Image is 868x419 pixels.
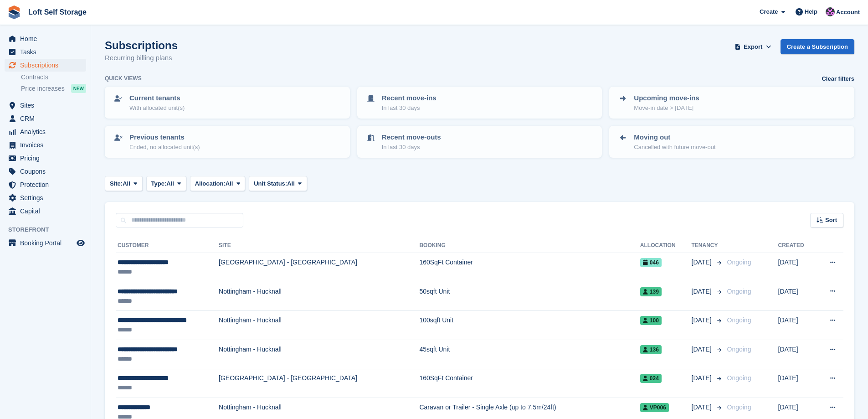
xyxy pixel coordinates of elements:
span: Type: [151,179,167,188]
a: Recent move-ins In last 30 days [358,88,601,118]
td: [DATE] [778,340,816,369]
span: [DATE] [692,373,714,383]
span: [DATE] [692,345,714,354]
td: Nottingham - Hucknall [219,340,419,369]
a: Moving out Cancelled with future move-out [610,127,853,157]
button: Unit Status: All [249,176,307,191]
span: Help [805,7,817,16]
th: Booking [419,238,640,253]
span: Protection [20,178,75,191]
span: All [287,179,295,188]
p: Moving out [634,132,715,143]
td: [DATE] [778,311,816,340]
span: Tasks [20,46,75,58]
a: Create a Subscription [781,39,854,54]
span: 136 [640,345,662,354]
span: [DATE] [692,403,714,412]
a: Recent move-outs In last 30 days [358,127,601,157]
span: 046 [640,258,662,267]
td: [DATE] [778,253,816,282]
span: Ongoing [727,316,751,324]
span: Home [20,32,75,45]
span: Allocation: [195,179,226,188]
td: [GEOGRAPHIC_DATA] - [GEOGRAPHIC_DATA] [219,369,419,398]
p: Upcoming move-ins [634,93,699,103]
img: stora-icon-8386f47178a22dfd0bd8f6a31ec36ba5ce8667c1dd55bd0f319d3a0aa187defe.svg [7,5,21,19]
td: Nottingham - Hucknall [219,282,419,311]
p: Move-in date > [DATE] [634,103,699,113]
p: With allocated unit(s) [129,103,185,113]
span: Booking Portal [20,237,75,249]
a: menu [5,191,86,204]
span: All [123,179,130,188]
td: 50sqft Unit [419,282,640,311]
a: menu [5,205,86,217]
img: Amy Wright [826,7,835,16]
a: menu [5,165,86,178]
span: Sites [20,99,75,112]
a: Contracts [21,73,86,82]
th: Customer [116,238,219,253]
button: Export [733,39,773,54]
td: [GEOGRAPHIC_DATA] - [GEOGRAPHIC_DATA] [219,253,419,282]
td: 45sqft Unit [419,340,640,369]
span: Pricing [20,152,75,165]
span: Analytics [20,125,75,138]
span: Ongoing [727,346,751,353]
span: Site: [110,179,123,188]
p: Recent move-outs [382,132,441,143]
span: Account [836,8,860,17]
th: Site [219,238,419,253]
td: 160SqFt Container [419,369,640,398]
span: Create [760,7,778,16]
a: menu [5,178,86,191]
a: Loft Self Storage [25,5,90,20]
button: Type: All [146,176,186,191]
a: menu [5,32,86,45]
a: Clear filters [822,74,854,83]
a: Upcoming move-ins Move-in date > [DATE] [610,88,853,118]
span: Invoices [20,139,75,151]
span: Settings [20,191,75,204]
span: Ongoing [727,403,751,411]
a: menu [5,125,86,138]
h6: Quick views [105,74,142,83]
span: 139 [640,287,662,296]
a: menu [5,99,86,112]
td: 160SqFt Container [419,253,640,282]
td: [DATE] [778,282,816,311]
p: Cancelled with future move-out [634,143,715,152]
td: Nottingham - Hucknall [219,311,419,340]
span: 100 [640,316,662,325]
span: Coupons [20,165,75,178]
th: Allocation [640,238,692,253]
div: NEW [71,84,86,93]
span: Sort [825,216,837,225]
td: [DATE] [778,369,816,398]
span: [DATE] [692,258,714,267]
a: menu [5,139,86,151]
button: Allocation: All [190,176,246,191]
a: Price increases NEW [21,83,86,93]
span: Storefront [8,225,91,234]
span: Ongoing [727,259,751,266]
p: Ended, no allocated unit(s) [129,143,200,152]
a: Preview store [75,238,86,248]
span: Export [744,42,762,52]
span: [DATE] [692,316,714,325]
th: Created [778,238,816,253]
a: menu [5,46,86,58]
a: menu [5,237,86,249]
p: Recurring billing plans [105,53,178,63]
p: Previous tenants [129,132,200,143]
a: Current tenants With allocated unit(s) [106,88,349,118]
span: CRM [20,112,75,125]
span: Capital [20,205,75,217]
span: Ongoing [727,288,751,295]
button: Site: All [105,176,143,191]
a: menu [5,112,86,125]
h1: Subscriptions [105,39,178,52]
td: 100sqft Unit [419,311,640,340]
span: All [226,179,233,188]
a: menu [5,152,86,165]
